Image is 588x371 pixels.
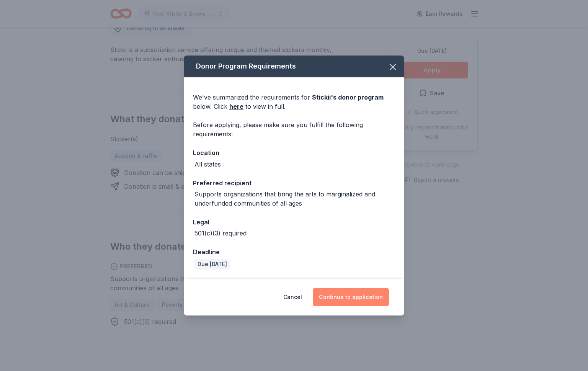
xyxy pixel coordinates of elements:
div: 501(c)(3) required [194,229,247,238]
div: Donor Program Requirements [184,56,404,77]
a: here [229,102,243,111]
div: We've summarized the requirements for below. Click to view in full. [193,93,395,111]
div: Preferred recipient [193,178,395,188]
div: All states [194,160,221,169]
div: Legal [193,217,395,227]
span: Stickii 's donor program [312,93,384,101]
div: Due [DATE] [194,259,230,270]
div: Location [193,148,395,158]
button: Cancel [283,288,302,306]
div: Deadline [193,247,395,257]
button: Continue to application [313,288,389,306]
div: Before applying, please make sure you fulfill the following requirements: [193,120,395,139]
div: Supports organizations that bring the arts to marginalized and underfunded communities of all ages [194,190,395,208]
